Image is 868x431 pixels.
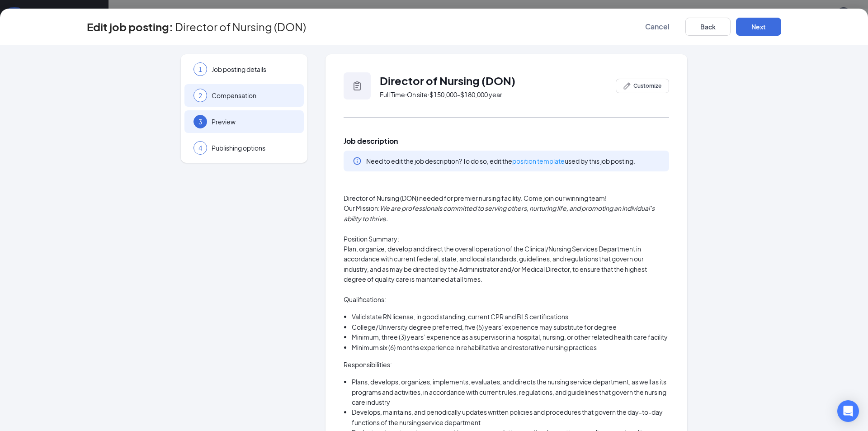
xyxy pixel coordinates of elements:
span: 2 [198,91,202,100]
span: Publishing options [212,143,295,152]
svg: Info [353,156,362,166]
div: Open Intercom Messenger [837,400,859,422]
span: 1 [198,65,202,74]
span: 3 [198,117,202,126]
em: We are professionals committed to serving others, nurturing life, and promoting an individual’s a... [344,204,655,222]
svg: Clipboard [352,81,363,91]
button: Cancel [635,18,680,36]
p: Plan, organize, develop and direct the overall operation of the Clinical/Nursing Services Departm... [344,244,669,284]
span: Director of Nursing (DON) [175,22,306,31]
p: Position Summary: [344,234,669,244]
span: ‧ On site [405,90,428,99]
span: ‧ $150,000-$180,000 year [428,90,502,99]
li: Valid state RN license, in good standing, current CPR and BLS certifications [352,312,669,322]
p: Responsibilities: [344,360,669,369]
p: Director of Nursing (DON) needed for premier nursing facility. Come join our winning team! [344,193,669,203]
span: Director of Nursing (DON) [380,74,515,87]
span: Full Time [380,90,405,99]
span: Need to edit the job description? To do so, edit the used by this job posting. [366,157,635,165]
span: 4 [198,143,202,152]
svg: PencilIcon [623,82,631,90]
button: Next [736,18,781,36]
p: Our Mission: [344,203,669,223]
span: Job description [344,136,669,146]
span: Cancel [645,22,670,31]
p: Qualifications: [344,294,669,304]
h3: Edit job posting: [87,19,173,34]
button: Back [685,18,731,36]
a: position template [512,157,565,165]
button: PencilIconCustomize [616,79,669,93]
span: Customize [633,82,661,90]
span: Compensation [212,91,295,100]
li: Develops, maintains, and periodically updates written policies and procedures that govern the day... [352,407,669,427]
span: Preview [212,117,295,126]
li: College/University degree preferred, five (5) years’ experience may substitute for degree [352,322,669,332]
span: Job posting details [212,65,295,74]
li: Plans, develops, organizes, implements, evaluates, and directs the nursing service department, as... [352,377,669,407]
li: Minimum six (6) months experience in rehabilitative and restorative nursing practices [352,342,669,352]
li: Minimum, three (3) years’ experience as a supervisor in a hospital, nursing, or other related hea... [352,332,669,342]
